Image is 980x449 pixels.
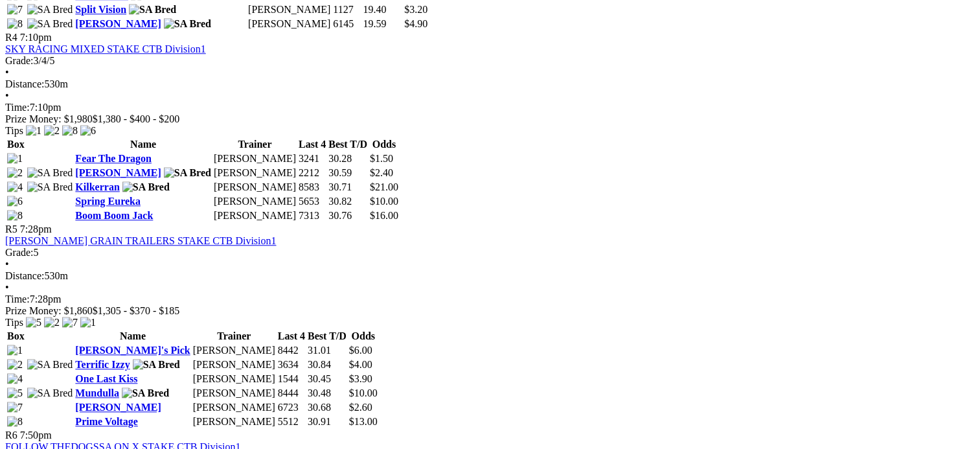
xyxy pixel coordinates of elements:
span: $13.00 [349,416,378,427]
img: SA Bred [27,167,73,179]
div: 7:10pm [5,102,975,113]
img: 1 [26,125,41,137]
a: [PERSON_NAME]'s Pick [75,345,190,356]
img: 7 [7,402,23,413]
td: 5653 [298,195,326,208]
td: 30.76 [328,209,368,222]
td: [PERSON_NAME] [192,415,276,428]
span: Tips [5,317,23,328]
th: Odds [348,330,378,343]
td: [PERSON_NAME] [213,152,297,165]
img: 2 [44,125,60,137]
a: [PERSON_NAME] [75,402,161,413]
span: Box [7,330,25,341]
span: $1.50 [370,153,393,164]
img: SA Bred [122,387,169,399]
div: Prize Money: $1,860 [5,305,975,317]
th: Name [74,138,212,151]
span: $4.90 [404,18,427,29]
td: 3241 [298,152,326,165]
img: 6 [80,125,96,137]
div: 530m [5,78,975,90]
img: 4 [7,373,23,385]
span: Distance: [5,270,44,281]
th: Best T/D [307,330,347,343]
div: 7:28pm [5,294,975,305]
td: [PERSON_NAME] [213,181,297,194]
img: SA Bred [27,181,73,193]
span: $3.20 [404,4,427,15]
div: 3/4/5 [5,55,975,67]
a: One Last Kiss [75,373,137,384]
th: Last 4 [277,330,306,343]
td: 1127 [332,3,361,16]
span: R5 [5,224,17,235]
span: • [5,259,9,270]
td: 6723 [277,401,306,414]
div: Prize Money: $1,980 [5,113,975,125]
td: [PERSON_NAME] [213,209,297,222]
span: $2.40 [370,167,393,178]
img: SA Bred [27,4,73,16]
td: 8442 [277,344,306,357]
td: [PERSON_NAME] [192,344,276,357]
img: 5 [7,387,23,399]
img: SA Bred [122,181,170,193]
th: Trainer [192,330,276,343]
span: $1,380 - $400 - $200 [93,113,180,124]
span: Grade: [5,55,34,66]
td: [PERSON_NAME] [192,358,276,371]
td: [PERSON_NAME] [213,167,297,179]
span: Box [7,139,25,150]
th: Last 4 [298,138,326,151]
td: [PERSON_NAME] [247,3,331,16]
a: Terrific Izzy [75,359,130,370]
img: SA Bred [27,18,73,30]
span: • [5,282,9,293]
td: 30.48 [307,387,347,400]
img: 2 [7,167,23,179]
img: SA Bred [27,359,73,371]
span: 7:10pm [20,32,52,43]
span: Grade: [5,247,34,258]
td: [PERSON_NAME] [247,17,331,30]
a: [PERSON_NAME] GRAIN TRAILERS STAKE CTB Division1 [5,235,276,246]
td: [PERSON_NAME] [213,195,297,208]
img: 2 [7,359,23,371]
img: 7 [7,4,23,16]
a: SKY RACING MIXED STAKE CTB Division1 [5,43,206,54]
a: Split Vision [75,4,126,15]
span: $3.90 [349,373,372,384]
td: [PERSON_NAME] [192,373,276,386]
td: 30.84 [307,358,347,371]
td: 1544 [277,373,306,386]
span: $10.00 [370,196,398,207]
img: SA Bred [164,167,211,179]
span: Time: [5,294,30,305]
span: Tips [5,125,23,136]
th: Best T/D [328,138,368,151]
img: SA Bred [129,4,176,16]
span: $2.60 [349,402,372,413]
img: 8 [7,18,23,30]
a: Mundulla [75,387,119,398]
img: 6 [7,196,23,207]
span: $6.00 [349,345,372,356]
a: [PERSON_NAME] [75,167,161,178]
span: $21.00 [370,181,398,192]
th: Trainer [213,138,297,151]
td: [PERSON_NAME] [192,387,276,400]
img: SA Bred [27,387,73,399]
span: R4 [5,32,17,43]
td: 30.71 [328,181,368,194]
span: 7:50pm [20,430,52,441]
td: 6145 [332,17,361,30]
img: 2 [44,317,60,328]
td: 30.68 [307,401,347,414]
td: 19.40 [362,3,402,16]
th: Odds [369,138,399,151]
span: $1,305 - $370 - $185 [93,305,180,316]
img: 8 [7,416,23,428]
td: 30.45 [307,373,347,386]
a: Prime Voltage [75,416,137,427]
